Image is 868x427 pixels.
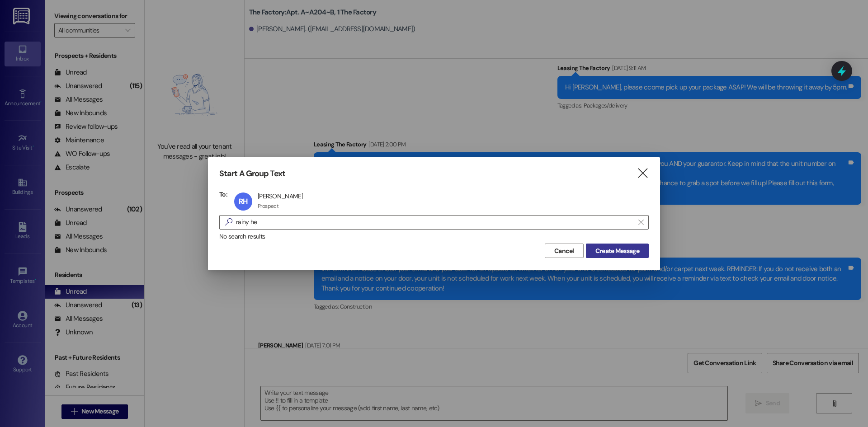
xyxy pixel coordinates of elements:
[219,169,285,179] h3: Start A Group Text
[637,169,649,178] i: 
[219,232,649,241] div: No search results
[638,219,643,226] i: 
[222,217,236,227] i: 
[258,202,278,210] div: Prospect
[258,192,303,200] div: [PERSON_NAME]
[545,244,584,258] button: Cancel
[554,246,574,256] span: Cancel
[236,216,634,229] input: Search for any contact or apartment
[634,216,648,229] button: Clear text
[595,246,639,256] span: Create Message
[586,244,649,258] button: Create Message
[239,197,247,206] span: RH
[219,190,227,198] h3: To:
